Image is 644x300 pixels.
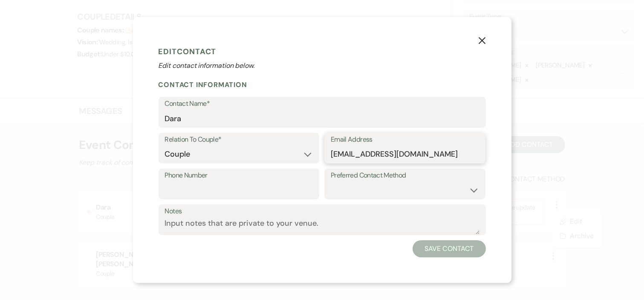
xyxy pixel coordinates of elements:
h2: Contact Information [159,80,486,89]
label: Notes [165,205,479,218]
h1: Edit Contact [159,45,486,58]
input: First and Last Name [165,110,479,127]
label: Email Address [331,134,479,146]
p: Edit contact information below. [159,61,486,71]
label: Contact Name* [165,98,479,110]
button: Save Contact [413,240,485,257]
label: Relation To Couple* [165,134,313,146]
label: Phone Number [165,169,313,182]
label: Preferred Contact Method [331,169,479,182]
